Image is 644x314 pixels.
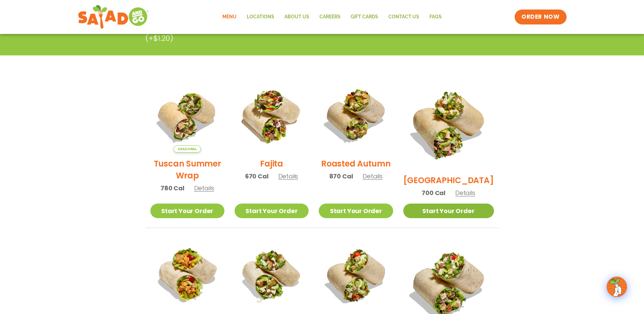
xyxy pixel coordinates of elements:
[217,9,447,25] nav: Menu
[607,277,626,296] img: wpChatIcon
[363,172,383,180] span: Details
[403,174,494,186] h2: [GEOGRAPHIC_DATA]
[150,204,224,218] a: Start Your Order
[194,184,214,192] span: Details
[521,13,559,21] span: ORDER NOW
[217,9,242,25] a: Menu
[235,204,309,218] a: Start Your Order
[78,3,149,31] img: new-SAG-logo-768×292
[278,172,298,180] span: Details
[235,238,309,312] img: Product photo for Caesar Wrap
[260,158,283,170] h2: Fajita
[242,9,279,25] a: Locations
[403,78,494,169] img: Product photo for BBQ Ranch Wrap
[173,145,201,153] span: Seasonal
[321,158,391,170] h2: Roasted Autumn
[383,9,424,25] a: Contact Us
[245,172,269,181] span: 670 Cal
[150,78,224,153] img: Product photo for Tuscan Summer Wrap
[235,78,309,153] img: Product photo for Fajita Wrap
[346,9,383,25] a: GIFT CARDS
[319,238,393,312] img: Product photo for Cobb Wrap
[515,10,566,24] a: ORDER NOW
[319,204,393,218] a: Start Your Order
[319,78,393,153] img: Product photo for Roasted Autumn Wrap
[329,172,353,181] span: 870 Cal
[314,9,346,25] a: Careers
[161,184,184,193] span: 780 Cal
[150,158,224,181] h2: Tuscan Summer Wrap
[424,9,447,25] a: FAQs
[279,9,314,25] a: About Us
[455,189,475,197] span: Details
[150,238,224,312] img: Product photo for Buffalo Chicken Wrap
[422,188,445,197] span: 700 Cal
[403,204,494,218] a: Start Your Order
